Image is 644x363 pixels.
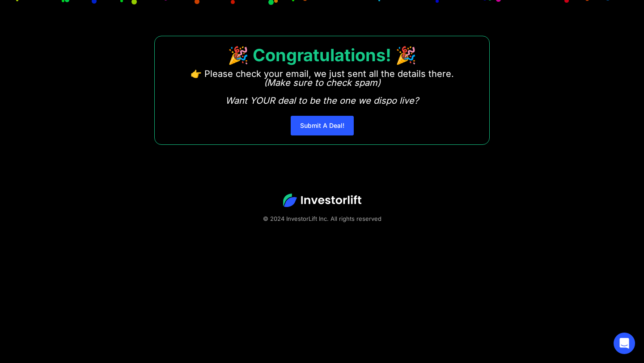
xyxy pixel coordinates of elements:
[291,116,354,135] a: Submit A Deal!
[225,77,419,106] em: (Make sure to check spam) Want YOUR deal to be the one we dispo live?
[614,333,635,354] div: Open Intercom Messenger
[191,69,454,105] p: 👉 Please check your email, we just sent all the details there. ‍
[228,45,416,65] strong: 🎉 Congratulations! 🎉
[31,214,613,223] div: © 2024 InvestorLift Inc. All rights reserved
